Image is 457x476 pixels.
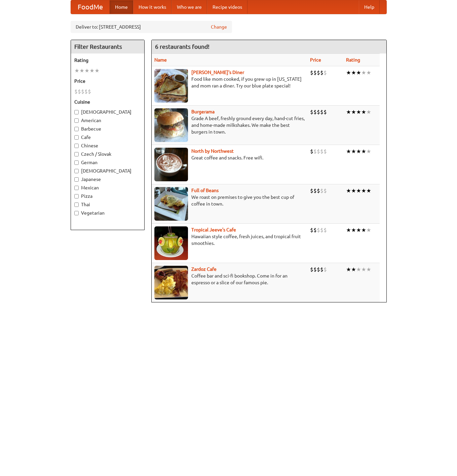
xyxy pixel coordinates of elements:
[74,127,79,131] input: Barbecue
[74,57,141,64] h5: Rating
[191,70,244,75] a: [PERSON_NAME]'s Diner
[74,203,79,207] input: Thai
[320,69,323,76] li: $
[154,76,305,89] p: Food like mom cooked, if you grew up in [US_STATE] and mom ran a diner. Try our blue plate special!
[346,148,351,155] li: ★
[81,88,84,95] li: $
[310,187,313,194] li: $
[154,266,188,299] img: zardoz.jpg
[323,69,327,76] li: $
[74,201,141,208] label: Thai
[74,118,79,123] input: American
[154,194,305,207] p: We roast on premises to give you the best cup of coffee in town.
[366,148,371,155] li: ★
[154,148,188,181] img: north.jpg
[74,99,141,105] h5: Cuisine
[320,266,323,273] li: $
[84,88,88,95] li: $
[346,187,351,194] li: ★
[74,176,141,183] label: Japanese
[74,184,141,191] label: Mexican
[351,187,356,194] li: ★
[356,148,361,155] li: ★
[74,88,78,95] li: $
[323,108,327,116] li: $
[89,67,94,74] li: ★
[74,160,79,165] input: German
[320,148,323,155] li: $
[74,117,141,124] label: American
[361,69,366,76] li: ★
[351,226,356,234] li: ★
[154,69,188,103] img: sallys.jpg
[356,266,361,273] li: ★
[346,69,351,76] li: ★
[313,187,317,194] li: $
[310,148,313,155] li: $
[310,57,321,63] a: Price
[74,135,79,140] input: Cafe
[154,154,305,161] p: Great coffee and snacks. Free wifi.
[310,266,313,273] li: $
[313,108,317,116] li: $
[323,266,327,273] li: $
[317,148,320,155] li: $
[84,67,89,74] li: ★
[361,148,366,155] li: ★
[74,151,141,157] label: Czech / Slovak
[154,57,167,63] a: Name
[310,108,313,116] li: $
[317,266,320,273] li: $
[74,186,79,190] input: Mexican
[191,109,215,114] a: Burgerama
[346,266,351,273] li: ★
[366,266,371,273] li: ★
[366,108,371,116] li: ★
[88,88,91,95] li: $
[366,226,371,234] li: ★
[313,148,317,155] li: $
[361,187,366,194] li: ★
[191,148,234,154] b: North by Northwest
[74,109,141,115] label: [DEMOGRAPHIC_DATA]
[154,226,188,260] img: jeeves.jpg
[320,187,323,194] li: $
[74,194,79,198] input: Pizza
[356,108,361,116] li: ★
[74,144,79,148] input: Chinese
[74,125,141,132] label: Barbecue
[310,226,313,234] li: $
[351,266,356,273] li: ★
[155,43,210,50] ng-pluralize: 6 restaurants found!
[191,188,219,193] a: Full of Beans
[110,0,133,14] a: Home
[191,266,217,272] a: Zardoz Cafe
[74,159,141,166] label: German
[74,152,79,156] input: Czech / Slovak
[74,110,79,114] input: [DEMOGRAPHIC_DATA]
[317,226,320,234] li: $
[74,210,141,216] label: Vegetarian
[74,67,79,74] li: ★
[310,69,313,76] li: $
[323,148,327,155] li: $
[313,266,317,273] li: $
[211,24,227,30] a: Change
[74,78,141,84] h5: Price
[323,226,327,234] li: $
[361,266,366,273] li: ★
[154,187,188,221] img: beans.jpg
[317,108,320,116] li: $
[133,0,172,14] a: How it works
[74,169,79,173] input: [DEMOGRAPHIC_DATA]
[79,67,84,74] li: ★
[191,227,236,232] a: Tropical Jeeve's Cafe
[74,142,141,149] label: Chinese
[320,108,323,116] li: $
[71,21,232,33] div: Deliver to: [STREET_ADDRESS]
[351,69,356,76] li: ★
[359,0,380,14] a: Help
